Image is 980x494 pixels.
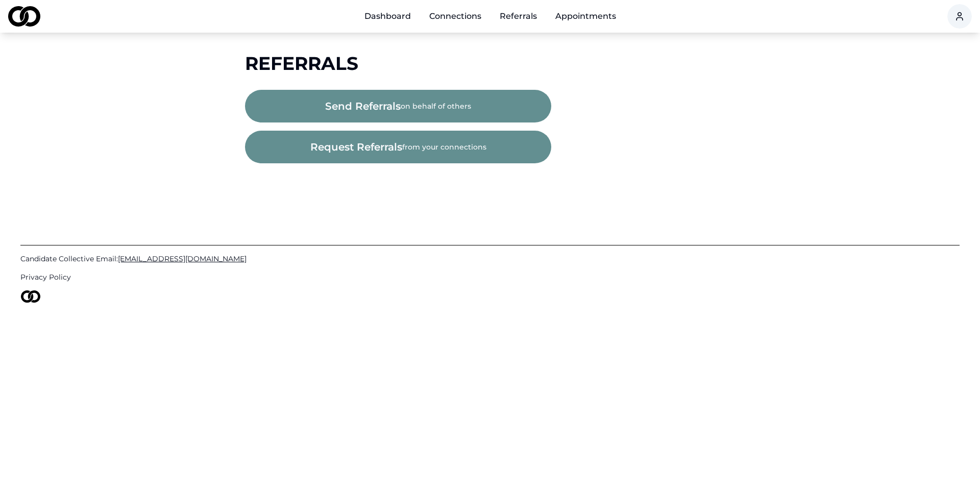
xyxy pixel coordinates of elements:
[492,6,545,27] a: Referrals
[356,6,624,27] nav: Main
[245,143,551,153] a: request referralsfrom your connections
[325,99,401,113] span: send referrals
[8,6,40,27] img: logo
[245,90,551,122] button: send referralson behalf of others
[20,272,960,282] a: Privacy Policy
[245,52,358,75] span: Referrals
[20,290,41,303] img: logo
[245,131,551,163] button: request referralsfrom your connections
[356,6,419,27] a: Dashboard
[245,102,551,112] a: send referralson behalf of others
[20,254,960,264] a: Candidate Collective Email:[EMAIL_ADDRESS][DOMAIN_NAME]
[547,6,624,27] a: Appointments
[310,140,402,154] span: request referrals
[118,254,247,263] span: [EMAIL_ADDRESS][DOMAIN_NAME]
[421,6,489,27] a: Connections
